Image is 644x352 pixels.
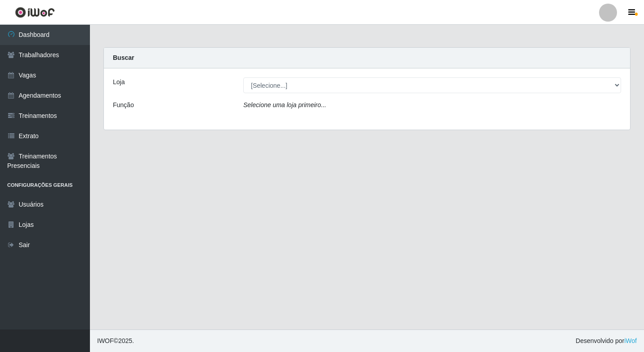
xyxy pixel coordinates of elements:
strong: Buscar [113,54,134,61]
i: Selecione uma loja primeiro... [243,101,326,108]
a: iWof [624,337,637,344]
span: IWOF [97,337,114,344]
label: Loja [113,77,125,87]
span: © 2025 . [97,336,134,346]
span: Desenvolvido por [576,336,637,346]
label: Função [113,100,134,110]
img: CoreUI Logo [15,7,55,18]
